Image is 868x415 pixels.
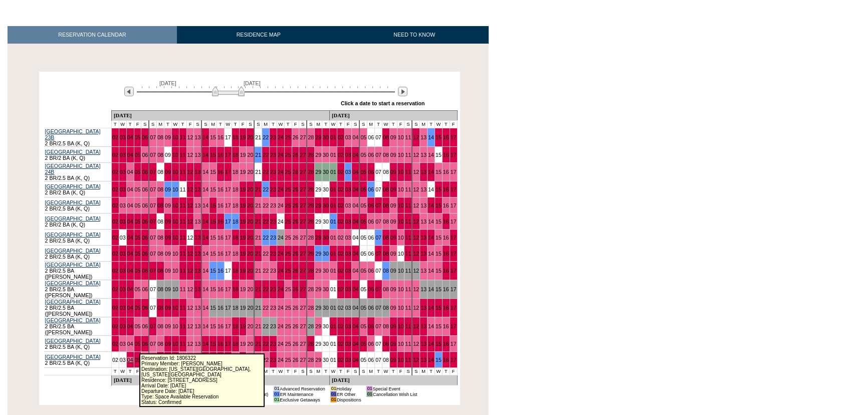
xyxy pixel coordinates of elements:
[270,219,276,225] a: 23
[180,235,186,241] a: 11
[443,152,449,158] a: 16
[390,134,396,140] a: 09
[150,186,156,192] a: 07
[180,134,186,140] a: 11
[352,169,358,175] a: 04
[375,202,381,209] a: 07
[112,169,118,175] a: 02
[180,169,186,175] a: 11
[420,219,426,225] a: 13
[157,134,163,140] a: 08
[420,169,426,175] a: 13
[255,186,261,192] a: 21
[247,202,253,209] a: 20
[157,202,163,209] a: 08
[405,219,411,225] a: 11
[247,169,253,175] a: 20
[420,202,426,209] a: 13
[194,219,200,225] a: 13
[142,169,148,175] a: 06
[112,152,118,158] a: 02
[210,152,216,158] a: 15
[398,219,404,225] a: 10
[263,169,269,175] a: 22
[436,169,442,175] a: 15
[443,219,449,225] a: 16
[210,169,216,175] a: 15
[338,186,344,192] a: 02
[278,219,284,225] a: 24
[345,219,351,225] a: 03
[172,152,178,158] a: 10
[270,152,276,158] a: 23
[323,186,329,192] a: 30
[120,186,126,192] a: 03
[263,152,269,158] a: 22
[293,152,299,158] a: 26
[413,186,419,192] a: 12
[150,235,156,241] a: 07
[135,152,141,158] a: 05
[218,186,224,192] a: 16
[263,219,269,225] a: 22
[398,202,404,209] a: 10
[323,134,329,140] a: 30
[352,152,358,158] a: 04
[383,169,389,175] a: 08
[285,186,291,192] a: 25
[315,219,321,225] a: 29
[45,149,101,155] a: [GEOGRAPHIC_DATA]
[112,202,118,209] a: 02
[172,134,178,140] a: 10
[218,219,224,225] a: 16
[338,169,344,175] a: 02
[45,232,101,238] a: [GEOGRAPHIC_DATA]
[323,202,329,209] a: 30
[285,219,291,225] a: 25
[368,219,374,225] a: 06
[165,235,171,241] a: 09
[233,152,239,158] a: 18
[270,202,276,209] a: 23
[405,186,411,192] a: 11
[405,202,411,209] a: 11
[285,169,291,175] a: 25
[436,152,442,158] a: 15
[187,202,193,209] a: 12
[398,169,404,175] a: 10
[383,152,389,158] a: 08
[240,219,246,225] a: 19
[157,235,163,241] a: 08
[263,186,269,192] a: 22
[150,152,156,158] a: 07
[218,134,224,140] a: 16
[330,169,336,175] a: 01
[187,134,193,140] a: 12
[360,169,366,175] a: 05
[120,219,126,225] a: 03
[360,134,366,140] a: 05
[375,169,381,175] a: 07
[330,152,336,158] a: 01
[187,235,193,241] a: 12
[451,169,457,175] a: 17
[413,219,419,225] a: 12
[45,163,101,175] a: [GEOGRAPHIC_DATA] 24B
[345,152,351,158] a: 03
[187,152,193,158] a: 12
[436,219,442,225] a: 15
[225,219,231,225] a: 17
[278,202,284,209] a: 24
[210,219,216,225] a: 15
[338,152,344,158] a: 02
[240,152,246,158] a: 19
[112,235,118,241] a: 02
[368,186,374,192] a: 06
[315,202,321,209] a: 29
[300,169,306,175] a: 27
[202,202,208,209] a: 14
[202,219,208,225] a: 14
[420,186,426,192] a: 13
[135,219,141,225] a: 05
[368,134,374,140] a: 06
